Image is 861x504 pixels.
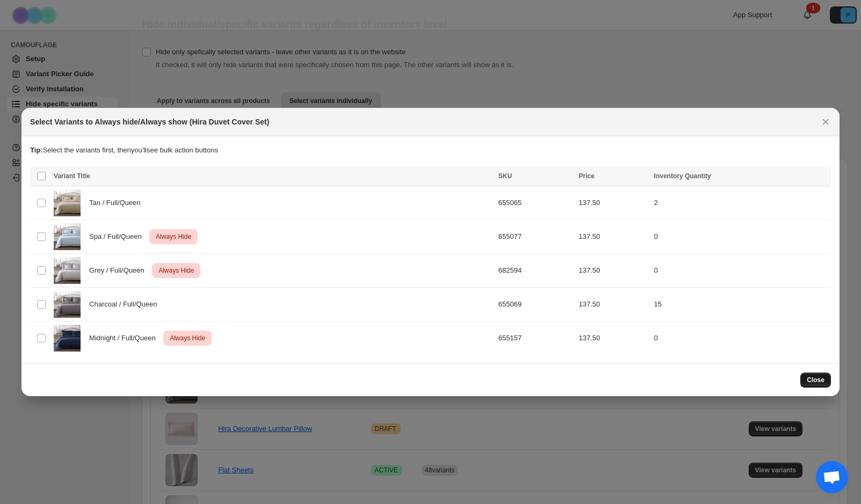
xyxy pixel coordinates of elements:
[498,172,512,180] span: SKU
[495,220,576,254] td: 655077
[651,322,831,355] td: 0
[651,220,831,254] td: 0
[651,254,831,288] td: 0
[576,322,651,355] td: 137.50
[54,223,81,250] img: Hira-Duvet-Spa.jpg
[89,231,147,242] span: Spa / Full/Queen
[654,172,711,180] span: Inventory Quantity
[576,254,651,288] td: 137.50
[168,332,207,345] span: Always Hide
[54,189,81,216] img: Hira-Duvet-Tan.jpg
[89,333,161,344] span: Midnight / Full/Queen
[495,322,576,355] td: 655157
[651,288,831,322] td: 15
[807,376,824,384] span: Close
[576,186,651,220] td: 137.50
[156,264,196,277] span: Always Hide
[30,146,43,154] strong: Tip:
[818,114,833,129] button: Close
[54,257,81,284] img: Hira-Duvet-Grey.jpg
[54,172,90,180] span: Variant Title
[800,372,831,388] button: Close
[651,186,831,220] td: 2
[576,220,651,254] td: 137.50
[576,288,651,322] td: 137.50
[89,198,146,208] span: Tan / Full/Queen
[89,299,163,310] span: Charcoal / Full/Queen
[579,172,595,180] span: Price
[54,325,81,352] img: Hira-Duvet-Midnight.jpg
[30,145,831,156] p: Select the variants first, then you'll see bulk action buttons
[89,265,150,276] span: Grey / Full/Queen
[816,461,848,493] div: Open chat
[495,288,576,322] td: 655069
[154,230,193,243] span: Always Hide
[30,116,269,127] h2: Select Variants to Always hide/Always show (Hira Duvet Cover Set)
[495,254,576,288] td: 682594
[495,186,576,220] td: 655065
[54,291,81,318] img: Hira-Duvet-Charcoal.jpg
